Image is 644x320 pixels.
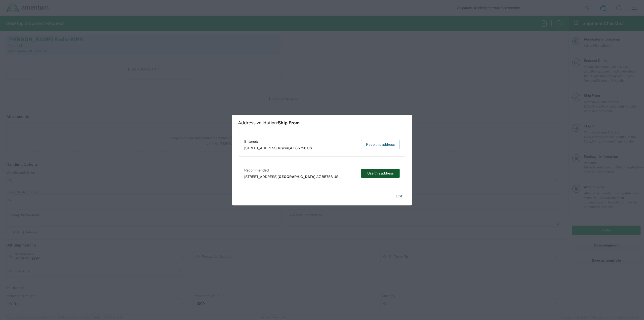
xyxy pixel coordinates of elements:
[290,146,295,150] span: AZ
[277,146,289,150] span: Tuscon
[392,192,406,201] button: Exit
[334,175,338,179] span: US
[295,146,306,150] span: 85756
[322,175,333,179] span: 85756
[361,140,400,149] button: Keep this address
[278,120,300,125] span: Ship From
[244,168,338,172] span: Recommended:
[307,146,312,150] span: US
[244,139,312,144] span: Entered:
[244,174,338,179] span: [STREET_ADDRESS] ,
[238,120,300,126] h1: Address validation:
[361,169,400,178] button: Use this address
[277,175,315,179] span: [GEOGRAPHIC_DATA]
[316,175,321,179] span: AZ
[244,146,312,150] span: [STREET_ADDRESS] ,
